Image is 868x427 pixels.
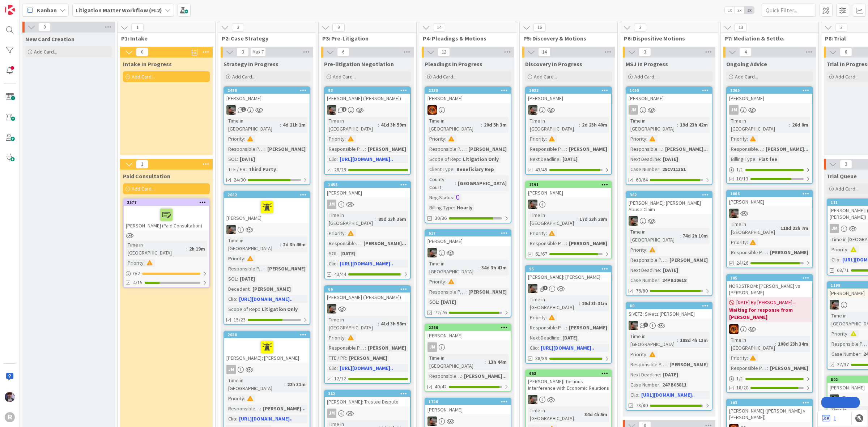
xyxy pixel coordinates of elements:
[325,105,410,115] div: MW
[626,192,712,198] div: 362
[729,248,767,256] div: Responsible Paralegal
[578,215,609,223] div: 17d 23h 28m
[226,105,236,115] img: MW
[736,166,743,174] span: 1 / 1
[425,229,511,318] a: 617[PERSON_NAME]MWTime in [GEOGRAPHIC_DATA]:34d 3h 41mPriority:Responsible Paralegal:[PERSON_NAME...
[425,230,511,236] div: 617
[327,211,375,227] div: Time in [GEOGRAPHIC_DATA]
[526,272,611,282] div: [PERSON_NAME]: [PERSON_NAME]
[727,165,812,174] div: 1/1
[126,259,144,267] div: Priority
[264,265,265,273] span: :
[678,121,710,129] div: 19d 23h 42m
[567,145,609,153] div: [PERSON_NAME]
[535,166,547,174] span: 43/45
[334,270,346,278] span: 43/44
[747,135,748,143] span: :
[526,188,611,197] div: [PERSON_NAME]
[525,181,612,259] a: 1191[PERSON_NAME]MWTime in [GEOGRAPHIC_DATA]:17d 23h 28mPriority:Responsible Paralegal:[PERSON_NA...
[546,135,547,143] span: :
[244,135,245,143] span: :
[729,238,747,246] div: Priority
[830,224,839,233] div: JM
[337,249,339,257] span: :
[126,241,186,257] div: Time in [GEOGRAPHIC_DATA]
[629,145,662,153] div: Responsible Paralegal
[280,240,281,248] span: :
[328,182,410,187] div: 1455
[224,192,310,198] div: 2662
[529,266,611,272] div: 95
[790,121,810,129] div: 26d 8m
[757,155,779,163] div: Flat fee
[227,192,310,197] div: 2662
[224,225,310,234] div: MW
[250,285,251,293] span: :
[433,73,456,80] span: Add Card...
[325,94,410,103] div: [PERSON_NAME] ([PERSON_NAME])
[729,209,739,218] img: MW
[340,260,393,267] a: [URL][DOMAIN_NAME]..
[241,107,246,112] span: 1
[629,216,638,226] img: MW
[133,279,142,286] span: 4/15
[425,87,511,94] div: 2238
[668,256,710,264] div: [PERSON_NAME]
[626,191,712,296] a: 362[PERSON_NAME]: [PERSON_NAME] Abuse ClaimMWTime in [GEOGRAPHIC_DATA]:74d 2h 10mPriority:Respons...
[325,182,410,188] div: 1455
[227,88,310,93] div: 2488
[455,165,496,173] div: Beneficiary Rep
[629,266,660,274] div: Next Deadline
[630,192,712,197] div: 362
[345,229,346,237] span: :
[726,190,813,268] a: 1006[PERSON_NAME]MWTime in [GEOGRAPHIC_DATA]:118d 22h 7mPriority:Responsible Paralegal:[PERSON_NA...
[525,86,612,175] a: 1933[PERSON_NAME]MWTime in [GEOGRAPHIC_DATA]:2d 23h 40mPriority:Responsible Paralegal:[PERSON_NAM...
[629,246,646,254] div: Priority
[735,73,758,80] span: Add Card...
[445,135,446,143] span: :
[729,145,763,153] div: Responsible Paralegal
[337,155,338,163] span: :
[727,87,812,103] div: 2365[PERSON_NAME]
[528,239,566,247] div: Responsible Paralegal
[281,240,307,248] div: 2d 3h 46m
[626,87,712,103] div: 1055[PERSON_NAME]
[467,145,509,153] div: [PERSON_NAME]
[839,256,841,264] span: :
[327,260,337,268] div: Clio
[779,224,810,232] div: 118d 22h 7m
[528,200,537,209] img: MW
[727,275,812,281] div: 105
[461,155,501,163] div: Litigation Only
[325,286,410,302] div: 66[PERSON_NAME] ([PERSON_NAME])
[327,249,337,257] div: SOL
[534,73,557,80] span: Add Card...
[727,209,812,218] div: MW
[340,156,393,162] a: [URL][DOMAIN_NAME]..
[835,73,859,80] span: Add Card...
[460,155,461,163] span: :
[226,165,246,173] div: TTE / PR
[232,73,255,80] span: Add Card...
[762,4,816,17] input: Quick Filter...
[727,281,812,297] div: NORDSTROM: [PERSON_NAME] vs [PERSON_NAME]
[727,87,812,94] div: 2365
[830,256,839,264] div: Clio
[224,192,310,223] div: 2662[PERSON_NAME]
[566,145,567,153] span: :
[727,275,812,297] div: 105NORDSTROM: [PERSON_NAME] vs [PERSON_NAME]
[226,285,250,293] div: Decedent
[379,121,408,129] div: 41d 3h 59m
[224,105,310,115] div: MW
[34,48,57,55] span: Add Card...
[124,199,209,230] div: 2577[PERSON_NAME] (Paid Consultation)
[528,145,566,153] div: Responsible Paralegal
[576,215,578,223] span: :
[246,165,247,173] span: :
[376,215,408,223] div: 89d 23h 36m
[727,94,812,103] div: [PERSON_NAME]
[265,145,307,153] div: [PERSON_NAME]
[730,191,812,196] div: 1006
[427,193,453,201] div: Neg.Status
[727,191,812,197] div: 1006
